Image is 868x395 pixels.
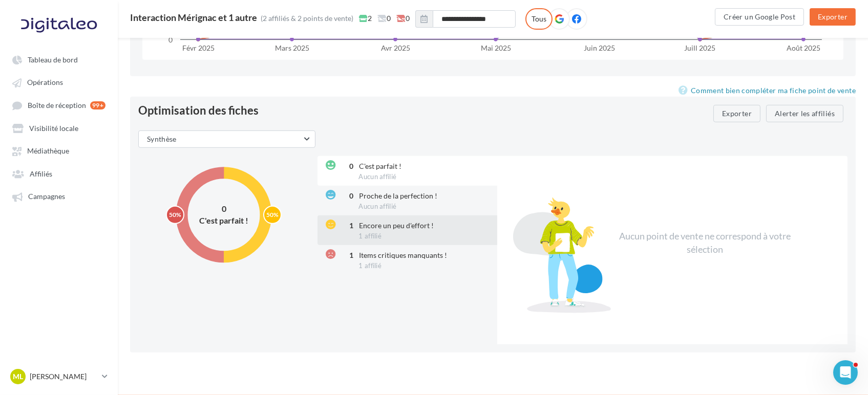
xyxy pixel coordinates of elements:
div: 99+ [90,101,105,109]
text: 50% [266,211,279,218]
text: Juill 2025 [685,43,716,52]
iframe: Intercom live chat [833,360,858,385]
a: Comment bien compléter ma fiche point de vente [679,84,856,97]
span: 0 [377,13,391,24]
span: Encore un peu d'effort ! [359,221,434,230]
span: Tableau de bord [28,55,78,64]
div: 1 [341,221,353,231]
div: Aucun point de vente ne correspond à votre sélection [604,230,807,256]
a: Boîte de réception 99+ [6,96,112,115]
text: Mai 2025 [481,43,511,52]
span: Campagnes [28,192,65,201]
a: Visibilité locale [6,119,112,137]
span: Médiathèque [27,147,69,156]
div: 0 [341,191,353,201]
a: Affiliés [6,164,112,183]
text: Août 2025 [787,43,821,52]
text: 0 [168,35,173,44]
button: Exporter [713,105,760,122]
button: Créer un Google Post [715,8,804,26]
a: Opérations [6,73,112,91]
span: Items critiques manquants ! [359,251,447,259]
span: 2 [359,13,372,24]
text: 50% [169,211,181,218]
a: Campagnes [6,187,112,205]
span: Aucun affilié [358,202,396,210]
text: Avr 2025 [381,43,410,52]
div: C'est parfait ! [193,215,255,227]
span: 0 [396,13,410,24]
button: Alerter les affiliés [766,105,843,122]
button: Synthèse [138,130,315,148]
span: 1 affilié [358,261,382,270]
div: Interaction Mérignac et 1 autre [130,13,257,22]
label: Tous [525,8,553,30]
a: ML [PERSON_NAME] [8,367,110,386]
span: 1 affilié [358,232,382,240]
span: Synthèse [147,135,177,143]
span: Affiliés [30,169,52,178]
span: Boîte de réception [28,101,86,109]
a: Médiathèque [6,141,112,160]
span: Proche de la perfection ! [359,191,437,200]
div: Optimisation des fiches [138,105,259,116]
p: [PERSON_NAME] [30,371,98,382]
span: C'est parfait ! [359,162,401,170]
text: Mars 2025 [275,43,309,52]
div: 0 [341,161,353,171]
text: Juin 2025 [584,43,616,52]
div: 0 [193,204,255,215]
span: Visibilité locale [29,124,78,133]
a: Tableau de bord [6,50,112,69]
div: 1 [341,250,353,260]
span: ML [13,371,23,382]
text: Févr 2025 [182,43,215,52]
span: Aucun affilié [358,172,396,181]
span: Opérations [27,78,63,87]
div: (2 affiliés & 2 points de vente) [261,13,353,24]
button: Exporter [810,8,856,26]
